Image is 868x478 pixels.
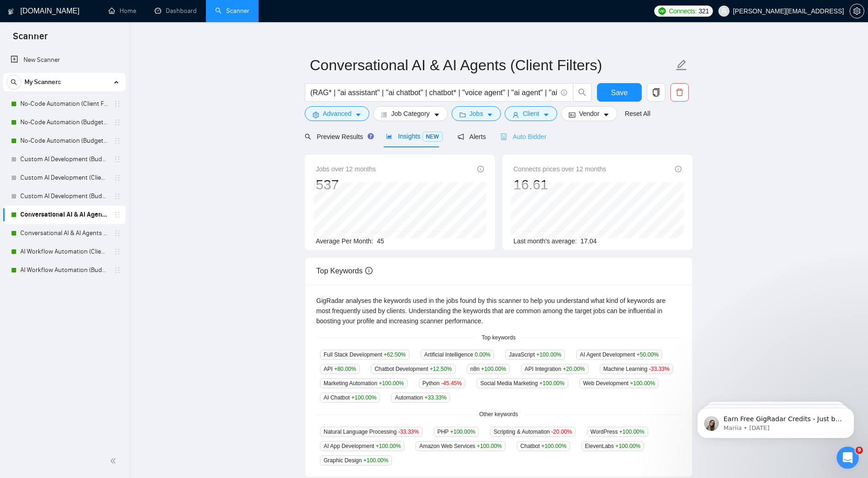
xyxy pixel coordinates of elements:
[114,174,121,182] span: holder
[3,73,126,279] li: My Scanners
[355,111,362,118] span: caret-down
[376,443,401,449] span: +100.00 %
[490,427,575,437] span: Scripting & Automation
[600,364,673,374] span: Machine Learning
[20,206,108,224] a: Conversational AI & AI Agents (Client Filters)
[699,6,709,16] span: 321
[365,267,373,274] span: info-circle
[481,366,506,372] span: +100.00 %
[110,456,119,466] span: double-left
[434,427,479,437] span: PHP
[316,258,681,284] div: Top Keywords
[371,364,455,374] span: Chatbot Development
[363,457,388,464] span: +100.00 %
[505,106,557,121] button: userClientcaret-down
[215,7,249,15] a: searchScanner
[114,230,121,237] span: holder
[603,111,609,118] span: caret-down
[20,95,108,113] a: No-Code Automation (Client Filters)
[669,6,697,16] span: Connects:
[475,351,490,358] span: 0.00 %
[351,394,376,401] span: +100.00 %
[523,109,539,119] span: Client
[20,113,108,132] a: No-Code Automation (Budget Filters)
[517,441,570,451] span: Chatbot
[477,166,484,172] span: info-circle
[367,132,375,140] div: Tooltip anchor
[398,429,419,435] span: -33.33 %
[386,133,442,140] span: Insights
[305,106,369,121] button: settingAdvancedcaret-down
[512,111,519,118] span: user
[155,7,197,15] a: dashboardDashboard
[581,441,644,451] span: ElevenLabs
[647,88,665,97] span: copy
[563,366,585,372] span: +20.00 %
[539,380,564,387] span: +100.00 %
[561,90,567,96] span: info-circle
[458,133,464,140] span: notification
[470,109,483,119] span: Jobs
[7,79,21,85] span: search
[3,51,126,69] li: New Scanner
[20,150,108,169] a: Custom AI Development (Budget Filter)
[850,7,864,15] a: setting
[671,88,688,97] span: delete
[467,364,510,374] span: n8n
[313,111,319,118] span: setting
[683,388,868,453] iframe: Intercom notifications message
[474,410,524,419] span: Other keywords
[637,351,659,358] span: +50.00 %
[334,366,356,372] span: +80.00 %
[422,132,443,142] span: NEW
[416,441,506,451] span: Amazon Web Services
[20,242,108,261] a: AI Workflow Automation (Client Filters)
[561,106,617,121] button: idcardVendorcaret-down
[316,296,681,326] div: GigRadar analyses the keywords used in the jobs found by this scanner to help you understand what...
[310,87,557,98] input: Search Freelance Jobs...
[521,364,588,374] span: API Integration
[434,111,440,118] span: caret-down
[305,133,311,140] span: search
[20,187,108,206] a: Custom AI Development (Budget Filters)
[569,111,575,118] span: idcard
[20,169,108,187] a: Custom AI Development (Client Filters)
[305,133,371,140] span: Preview Results
[647,83,665,102] button: copy
[850,7,864,15] span: setting
[373,106,447,121] button: barsJob Categorycaret-down
[316,164,376,174] span: Jobs over 12 months
[675,59,687,71] span: edit
[108,7,136,15] a: homeHome
[580,237,597,245] span: 17.04
[381,111,387,118] span: bars
[536,351,561,358] span: +100.00 %
[114,100,121,108] span: holder
[576,350,662,360] span: AI Agent Development
[391,393,450,403] span: Automation
[513,164,606,174] span: Connects prices over 12 months
[458,133,486,140] span: Alerts
[421,350,494,360] span: Artificial Intelligence
[630,380,655,387] span: +100.00 %
[320,455,392,466] span: Graphic Design
[611,87,627,98] span: Save
[114,137,121,145] span: holder
[310,54,674,77] input: Scanner name...
[6,30,55,49] span: Scanner
[850,4,864,18] button: setting
[579,378,659,388] span: Web Development
[513,237,577,245] span: Last month's average:
[500,133,507,140] span: robot
[379,380,404,387] span: +100.00 %
[424,394,446,401] span: +33.33 %
[441,380,462,387] span: -45.45 %
[386,133,392,139] span: area-chart
[384,351,406,358] span: +62.50 %
[320,378,408,388] span: Marketing Automation
[543,111,549,118] span: caret-down
[573,83,591,102] button: search
[452,106,501,121] button: folderJobscaret-down
[500,133,546,140] span: Auto Bidder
